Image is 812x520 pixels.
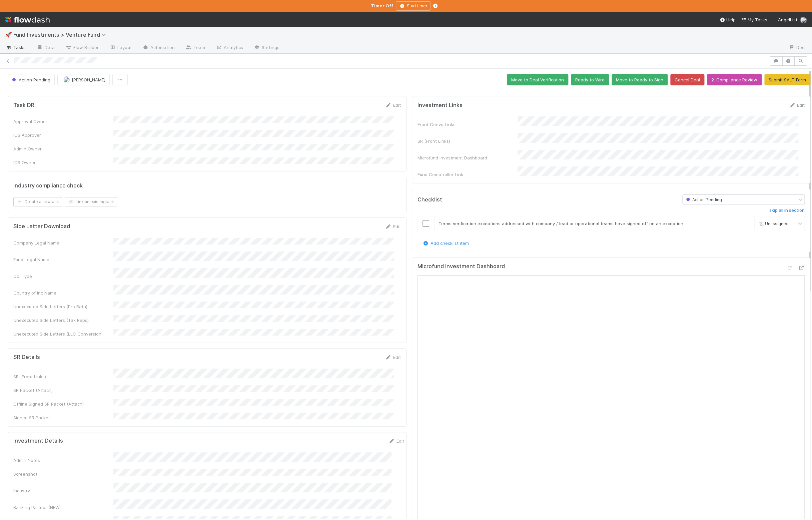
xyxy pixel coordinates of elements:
span: Action Pending [11,77,50,82]
div: Industry [13,487,113,494]
div: Help [720,16,736,23]
a: My Tasks [741,16,767,23]
a: Edit [789,102,805,108]
button: Move to Deal Verification [507,74,568,85]
a: Docs [783,43,812,53]
div: Fund Comptroller Link [418,171,518,178]
h5: Microfund Investment Dashboard [418,263,505,270]
div: Unexecuted Side Letters (LLC Conversion) [13,331,113,337]
h5: Industry compliance check [13,182,83,189]
div: Admin Notes [13,457,113,464]
a: Data [31,43,60,53]
div: Fund Legal Name [13,256,113,263]
div: Microfund Investment Dashboard [418,154,518,161]
button: Create a newtask [13,197,62,206]
div: Approval Owner [13,118,113,125]
button: [PERSON_NAME] [57,74,110,85]
div: Co. Type [13,273,113,280]
span: My Tasks [741,17,767,22]
button: Cancel Deal [670,74,704,85]
div: SR (Front Links) [13,373,113,380]
div: Front Convo Links [418,121,518,128]
a: skip all in section [769,208,805,216]
a: Settings [248,43,285,53]
span: Tasks [5,44,26,51]
span: [PERSON_NAME] [72,77,105,82]
div: Screenshot [13,471,113,477]
div: Offline Signed SR Packet (Attach) [13,401,113,407]
div: Unexecuted Side Letters (Tax Reps) [13,317,113,324]
h5: Checklist [418,196,442,203]
div: SR (Front Links) [418,138,518,144]
button: 2. Compliance Review [707,74,762,85]
img: logo-inverted-e16ddd16eac7371096b0.svg [5,14,50,25]
h5: Investment Links [418,102,463,109]
a: Add checklist item [423,240,469,246]
a: Edit [385,102,401,108]
button: Link an existingtask [65,197,117,206]
a: Flow Builder [60,43,104,53]
h5: Task DRI [13,102,36,109]
span: 🚀 [5,32,12,37]
div: Admin Owner [13,145,113,152]
a: Layout [104,43,137,53]
button: Move to Ready to Sign [612,74,668,85]
span: Terms verification exceptions addressed with company / lead or operational teams have signed off ... [439,221,683,226]
button: Ready to Wire [571,74,609,85]
button: Submit SALT Form [764,74,810,85]
h6: skip all in section [769,208,805,213]
span: Action Pending [685,197,722,202]
div: Country of Inc Name [13,290,113,296]
a: Edit [385,355,401,360]
a: Edit [385,224,401,229]
a: Team [180,43,210,53]
h5: Side Letter Download [13,223,70,230]
a: Analytics [210,43,248,53]
strong: Timer Off [371,3,393,8]
div: Banking Partner (NEW) [13,504,113,511]
img: avatar_12dd09bb-393f-4edb-90ff-b12147216d3f.png [800,17,807,23]
button: Action Pending [8,74,55,85]
h5: Investment Details [13,438,63,444]
span: Fund Investments > Venture Fund [13,31,109,38]
div: IOS Owner [13,159,113,166]
h5: SR Details [13,354,40,361]
span: AngelList [778,17,797,22]
span: Unassigned [757,221,789,226]
a: Edit [388,438,404,444]
div: SR Packet (Attach) [13,387,113,394]
div: Company Legal Name [13,239,113,246]
div: IOS Approver [13,132,113,138]
button: Start timer [396,1,431,11]
span: Flow Builder [65,44,99,51]
div: Signed SR Packet [13,414,113,421]
a: Automation [137,43,180,53]
div: Unexecuted Side Letters (Pro Rata) [13,303,113,310]
img: avatar_f32b584b-9fa7-42e4-bca2-ac5b6bf32423.png [63,76,70,83]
